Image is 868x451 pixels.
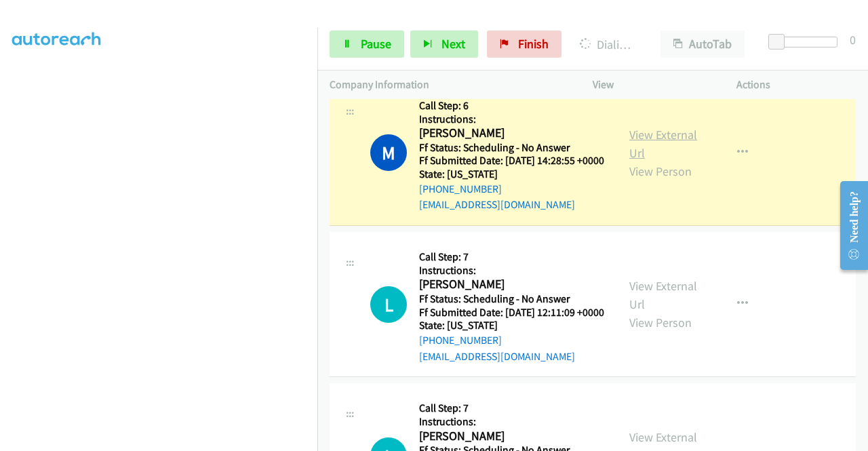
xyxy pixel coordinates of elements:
h5: Ff Status: Scheduling - No Answer [419,141,604,155]
a: Finish [487,31,561,58]
a: Pause [330,31,404,58]
h1: M [370,134,407,171]
h5: Call Step: 7 [419,401,604,415]
h2: [PERSON_NAME] [419,429,600,444]
h1: L [370,286,407,323]
button: Next [410,31,478,58]
a: [PHONE_NUMBER] [419,182,502,195]
p: Company Information [330,77,568,93]
p: Actions [736,77,856,93]
p: View [593,77,712,93]
a: View External Url [629,278,697,312]
h5: Call Step: 6 [419,99,604,113]
h5: State: [US_STATE] [419,319,604,332]
h5: Ff Submitted Date: [DATE] 14:28:55 +0000 [419,154,604,168]
h2: [PERSON_NAME] [419,125,600,141]
h5: Call Step: 7 [419,250,604,264]
h5: State: [US_STATE] [419,168,604,181]
h2: [PERSON_NAME] [419,277,600,292]
a: View External Url [629,127,697,161]
a: [EMAIL_ADDRESS][DOMAIN_NAME] [419,350,575,363]
span: Next [441,36,465,52]
a: [EMAIL_ADDRESS][DOMAIN_NAME] [419,198,575,211]
div: 0 [850,31,856,49]
iframe: Resource Center [829,172,868,279]
p: Dialing [PERSON_NAME] [580,35,636,54]
div: The call is yet to be attempted [370,286,407,323]
a: [PHONE_NUMBER] [419,334,502,347]
div: Delay between calls (in seconds) [775,37,837,47]
span: Pause [361,36,391,52]
a: View Person [629,315,692,330]
span: Finish [518,36,549,52]
h5: Instructions: [419,113,604,126]
a: View Person [629,163,692,179]
button: AutoTab [660,31,745,58]
h5: Ff Submitted Date: [DATE] 12:11:09 +0000 [419,306,604,319]
h5: Instructions: [419,264,604,277]
h5: Ff Status: Scheduling - No Answer [419,292,604,306]
h5: Instructions: [419,415,604,429]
